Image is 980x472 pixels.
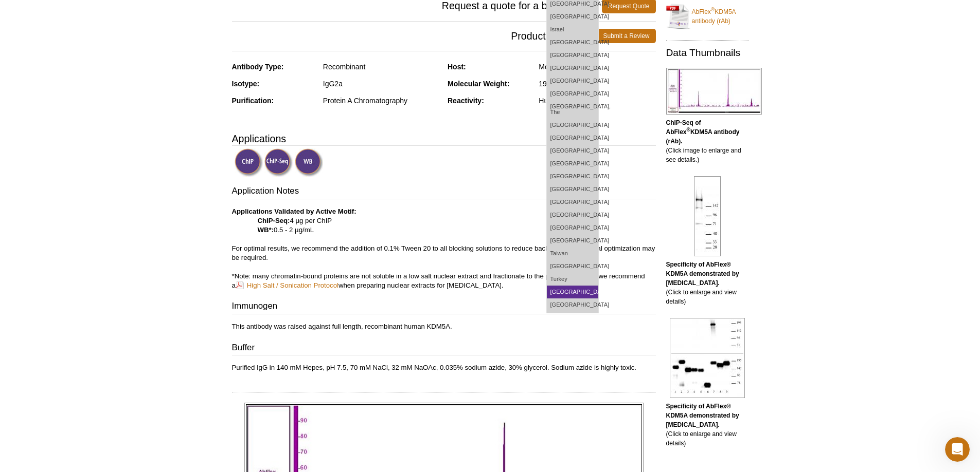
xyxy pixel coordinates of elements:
img: Specificity of AbFlex® KDM5A demonstrated by Western blot. [670,318,745,398]
strong: Reactivity: [448,97,484,105]
a: [GEOGRAPHIC_DATA] [547,196,598,209]
div: Mouse [539,62,655,71]
span: Product Review [232,29,597,43]
b: ChIP-Seq of AbFlex KDM5A antibody (rAb). [666,119,740,145]
b: Specificity of AbFlex® KDM5A demonstrated by [MEDICAL_DATA]. [666,403,739,428]
a: [GEOGRAPHIC_DATA] [547,36,598,49]
a: Israel [547,23,598,36]
p: (Click to enlarge and view details) [666,260,749,306]
a: [GEOGRAPHIC_DATA] [547,234,598,247]
div: Recombinant [323,62,440,71]
b: Applications Validated by Active Motif: [232,207,357,215]
h3: Immunogen [232,300,656,314]
a: Turkey [547,273,598,286]
a: Submit a Review [597,29,655,43]
a: [GEOGRAPHIC_DATA] [547,260,598,273]
a: Taiwan [547,247,598,260]
a: [GEOGRAPHIC_DATA] [547,209,598,221]
h3: Buffer [232,342,656,356]
img: ChIP Validated [235,148,263,177]
a: [GEOGRAPHIC_DATA] [547,170,598,183]
a: AbFlex®KDM5A antibody (rAb) [666,1,749,32]
a: High Salt / Sonication Protocol [236,280,338,290]
img: Western Blot Validated [295,148,323,177]
p: Purified IgG in 140 mM Hepes, pH 7.5, 70 mM NaCl, 32 mM NaOAc, 0.035% sodium azide, 30% glycerol.... [232,363,656,372]
b: Specificity of AbFlex® KDM5A demonstrated by [MEDICAL_DATA]. [666,261,739,287]
div: 196 kDa [539,79,655,88]
p: This antibody was raised against full length, recombinant human KDM5A. [232,322,656,331]
a: [GEOGRAPHIC_DATA] [547,298,598,311]
h3: Application Notes [232,185,656,199]
a: [GEOGRAPHIC_DATA], The [547,100,598,119]
a: [GEOGRAPHIC_DATA] [547,10,598,23]
a: [GEOGRAPHIC_DATA] [547,49,598,62]
p: (Click to enlarge and view details) [666,402,749,448]
sup: ® [711,7,715,12]
a: [GEOGRAPHIC_DATA] [547,119,598,131]
strong: Purification: [232,97,274,105]
p: (Click image to enlarge and see details.) [666,118,749,164]
iframe: Intercom live chat [945,437,970,462]
strong: Isotype: [232,80,260,88]
img: AbFlex<sup>®</sup> KDM5A antibody (rAb) tested by ChIP-Seq. [666,68,762,115]
a: [GEOGRAPHIC_DATA] [547,183,598,196]
strong: Host: [448,63,466,71]
a: [GEOGRAPHIC_DATA] [547,62,598,74]
strong: ChIP-Seq: [258,217,290,224]
img: Specificity of AbFlex® KDM5A demonstrated by Western blot. [694,176,721,256]
strong: Antibody Type: [232,63,284,71]
a: [GEOGRAPHIC_DATA] [547,131,598,144]
h3: Applications [232,131,656,146]
strong: Molecular Weight: [448,80,509,88]
div: IgG2a [323,79,440,88]
p: 4 µg per ChIP 0.5 - 2 µg/mL For optimal results, we recommend the addition of 0.1% Tween 20 to al... [232,207,656,290]
a: [GEOGRAPHIC_DATA] [547,157,598,170]
h2: Data Thumbnails [666,48,749,58]
div: Human [539,96,655,105]
a: [GEOGRAPHIC_DATA] [547,87,598,100]
a: [GEOGRAPHIC_DATA] [547,74,598,87]
img: ChIP-Seq Validated [264,148,293,177]
div: Protein A Chromatography [323,96,440,105]
a: [GEOGRAPHIC_DATA] [547,286,598,298]
sup: ® [687,127,690,133]
a: [GEOGRAPHIC_DATA] [547,221,598,234]
a: [GEOGRAPHIC_DATA] [547,144,598,157]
